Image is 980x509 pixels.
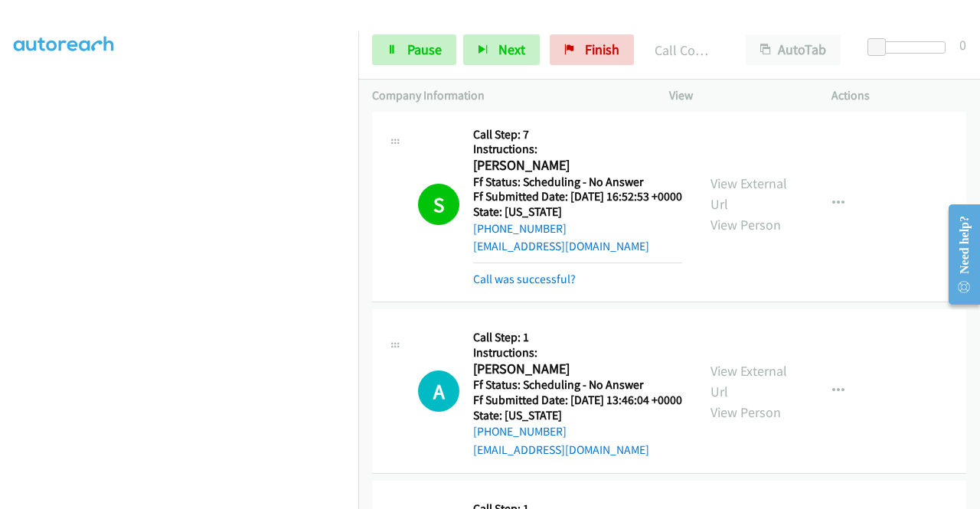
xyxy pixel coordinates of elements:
span: Finish [585,41,619,58]
h5: Call Step: 1 [473,330,682,345]
p: View [669,86,804,105]
h2: [PERSON_NAME] [473,157,678,175]
a: View Person [710,403,781,421]
h5: Instructions: [473,345,682,361]
h5: Ff Status: Scheduling - No Answer [473,377,682,393]
span: Pause [407,41,442,58]
p: Actions [831,86,966,105]
a: Pause [372,34,456,65]
p: Company Information [372,86,642,105]
div: The call is yet to be attempted [418,370,459,412]
h5: State: [US_STATE] [473,408,682,423]
h2: [PERSON_NAME] [473,361,678,378]
h5: Call Step: 7 [473,127,682,142]
a: [EMAIL_ADDRESS][DOMAIN_NAME] [473,239,649,253]
h5: Ff Status: Scheduling - No Answer [473,175,682,190]
iframe: Resource Center [936,194,980,315]
button: Next [463,34,540,65]
a: View External Url [710,362,787,400]
h5: Ff Submitted Date: [DATE] 13:46:04 +0000 [473,393,682,408]
h1: S [418,184,459,225]
div: Delay between calls (in seconds) [875,41,946,54]
a: Finish [550,34,634,65]
a: [PHONE_NUMBER] [473,221,567,236]
h5: State: [US_STATE] [473,204,682,220]
a: View External Url [710,175,787,213]
button: AutoTab [746,34,841,65]
a: [PHONE_NUMBER] [473,424,567,439]
p: Call Completed [655,40,718,60]
h1: A [418,370,459,412]
h5: Instructions: [473,142,682,157]
a: View Person [710,216,781,233]
div: 0 [959,34,966,55]
h5: Ff Submitted Date: [DATE] 16:52:53 +0000 [473,189,682,204]
a: Call was successful? [473,272,576,286]
span: Next [498,41,525,58]
a: [EMAIL_ADDRESS][DOMAIN_NAME] [473,442,649,457]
